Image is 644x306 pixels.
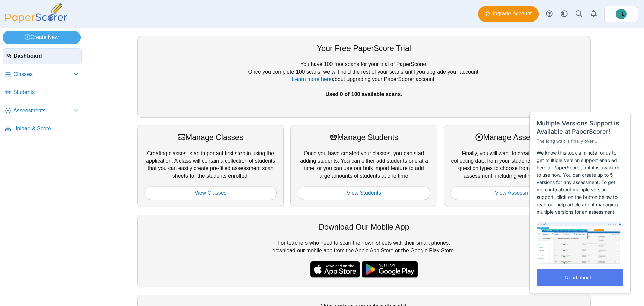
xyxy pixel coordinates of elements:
[362,261,418,278] img: google-play-badge.png
[298,132,430,143] div: Manage Students
[444,125,591,207] div: Finally, you will want to create assessments for collecting data from your students. We have a va...
[478,6,539,22] a: Upgrade Account
[137,125,284,207] div: Creating classes is an important first step in using the application. A class will contain a coll...
[3,3,70,23] img: PaperScorer
[3,31,81,44] a: Create New
[292,76,332,82] a: Learn more here
[144,43,584,54] div: Your Free PaperScore Trial
[586,7,601,21] a: Alerts
[13,71,73,78] span: Classes
[13,107,73,114] span: Assessments
[451,132,584,143] div: Manage Assessments
[13,89,79,96] span: Students
[144,186,277,200] a: View Classes
[618,12,624,16] span: Hanyang Li
[604,6,638,22] a: Hanyang Li
[14,52,78,60] span: Dashboard
[3,67,82,83] a: Classes
[137,215,591,287] div: For teachers who need to scan their own sheets with their smart phones, download our mobile app f...
[298,186,430,200] a: View Students
[3,85,82,101] a: Students
[3,121,82,137] a: Upload & Score
[144,222,584,232] div: Download Our Mobile App
[3,18,70,24] a: PaperScorer
[485,10,532,17] span: Upgrade Account
[325,91,402,97] b: Used 0 of 100 available scans.
[526,95,634,296] iframe: Help Scout Beacon - Messages and Notifications
[451,186,584,200] a: View Assessments
[144,132,277,143] div: Manage Classes
[310,261,360,278] img: apple-store-badge.svg
[290,125,437,207] div: Once you have created your classes, you can start adding students. You can either add students on...
[3,48,82,64] a: Dashboard
[13,125,79,132] span: Upload & Score
[144,61,584,111] div: You have 100 free scans for your trial of PaperScorer. Once you complete 100 scans, we will hold ...
[616,9,627,19] span: Hanyang Li
[3,103,82,119] a: Assessments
